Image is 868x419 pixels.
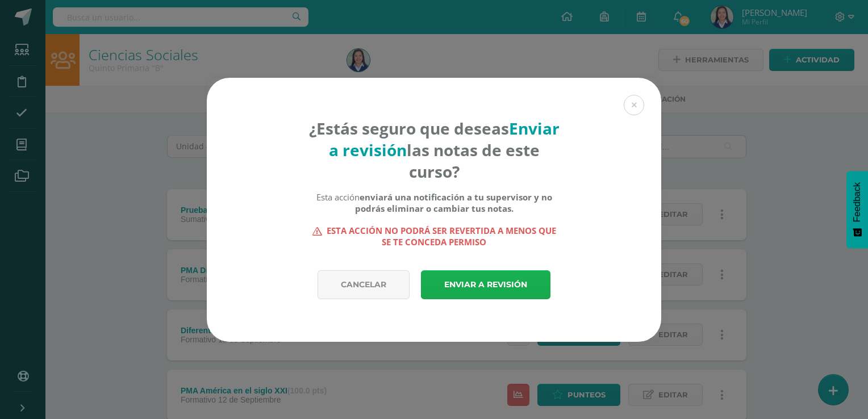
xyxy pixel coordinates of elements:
[329,118,560,161] strong: Enviar a revisión
[308,225,560,248] strong: Esta acción no podrá ser revertida a menos que se te conceda permiso
[846,171,868,248] button: Feedback - Mostrar encuesta
[308,191,560,214] div: Esta acción
[624,95,644,115] button: Close (Esc)
[852,182,862,222] span: Feedback
[421,270,550,299] a: Enviar a revisión
[318,270,410,299] a: Cancelar
[308,118,560,182] h4: ¿Estás seguro que deseas las notas de este curso?
[355,191,552,214] b: enviará una notificación a tu supervisor y no podrás eliminar o cambiar tus notas.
